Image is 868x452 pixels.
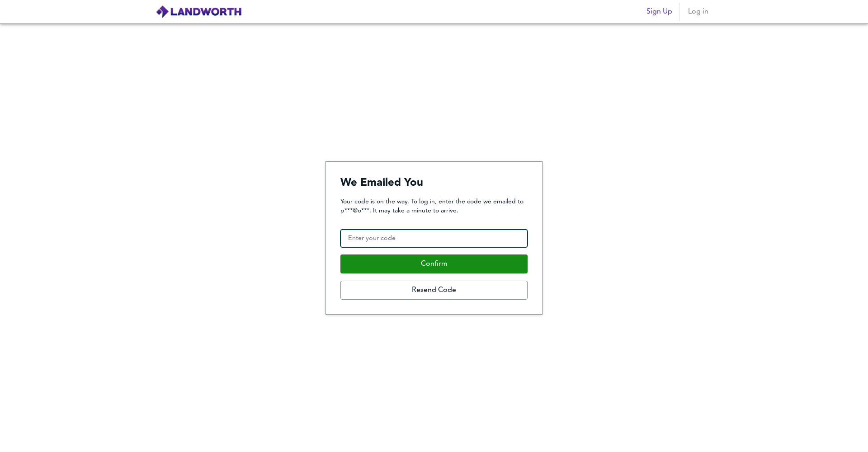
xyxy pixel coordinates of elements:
span: Sign Up [646,5,672,18]
p: Your code is on the way. To log in, enter the code we emailed to p***@o***. It may take a minute ... [340,197,528,215]
img: logo [156,5,242,19]
button: Sign Up [643,3,676,21]
button: Confirm [340,254,528,273]
input: Enter your code [340,230,528,248]
h4: We Emailed You [340,176,528,190]
span: Log in [687,5,709,18]
button: Log in [684,3,712,21]
button: Resend Code [340,281,528,300]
